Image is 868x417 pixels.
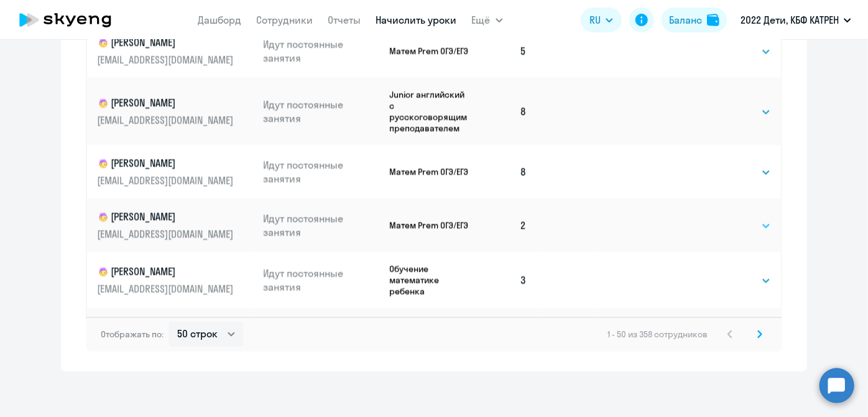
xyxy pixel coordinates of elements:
[97,266,109,278] img: child
[97,156,253,187] a: child[PERSON_NAME][EMAIL_ADDRESS][DOMAIN_NAME]
[97,227,236,241] p: [EMAIL_ADDRESS][DOMAIN_NAME]
[263,37,380,65] p: Идут постоянные занятия
[97,157,109,170] img: child
[389,45,473,57] p: Матем Prem ОГЭ/ЕГЭ
[97,265,236,279] p: [PERSON_NAME]
[669,12,702,27] div: Баланс
[97,282,236,296] p: [EMAIL_ADDRESS][DOMAIN_NAME]
[97,96,253,127] a: child[PERSON_NAME][EMAIL_ADDRESS][DOMAIN_NAME]
[97,210,236,225] p: [PERSON_NAME]
[472,7,503,32] button: Ещё
[263,158,380,185] p: Идут постоянные занятия
[473,24,537,78] td: 5
[97,35,253,67] a: child[PERSON_NAME][EMAIL_ADDRESS][DOMAIN_NAME]
[473,145,537,199] td: 8
[741,12,839,27] p: 2022 Дети, КБФ КАТРЕН
[473,308,537,375] td: 4
[97,96,236,111] p: [PERSON_NAME]
[101,329,164,340] span: Отображать по:
[97,210,253,241] a: child[PERSON_NAME][EMAIL_ADDRESS][DOMAIN_NAME]
[581,7,622,32] button: RU
[662,7,727,32] button: Балансbalance
[376,14,457,26] a: Начислить уроки
[97,265,253,296] a: child[PERSON_NAME][EMAIL_ADDRESS][DOMAIN_NAME]
[607,329,708,340] span: 1 - 50 из 358 сотрудников
[198,14,242,26] a: Дашборд
[328,14,361,26] a: Отчеты
[473,78,537,145] td: 8
[263,98,380,125] p: Идут постоянные занятия
[97,211,109,223] img: child
[263,266,380,294] p: Идут постоянные занятия
[97,97,109,110] img: child
[97,174,236,187] p: [EMAIL_ADDRESS][DOMAIN_NAME]
[97,156,236,171] p: [PERSON_NAME]
[734,5,857,35] button: 2022 Дети, КБФ КАТРЕН
[97,53,236,67] p: [EMAIL_ADDRESS][DOMAIN_NAME]
[707,14,719,26] img: balance
[589,12,601,27] span: RU
[263,212,380,239] p: Идут постоянные занятия
[97,35,236,50] p: [PERSON_NAME]
[473,199,537,252] td: 2
[389,89,473,134] p: Junior английский с русскоговорящим преподавателем
[389,263,473,297] p: Обучение математике ребенка
[472,12,491,27] span: Ещё
[97,113,236,127] p: [EMAIL_ADDRESS][DOMAIN_NAME]
[473,252,537,308] td: 3
[389,166,473,177] p: Матем Prem ОГЭ/ЕГЭ
[389,220,473,231] p: Матем Prem ОГЭ/ЕГЭ
[97,37,109,49] img: child
[257,14,313,26] a: Сотрудники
